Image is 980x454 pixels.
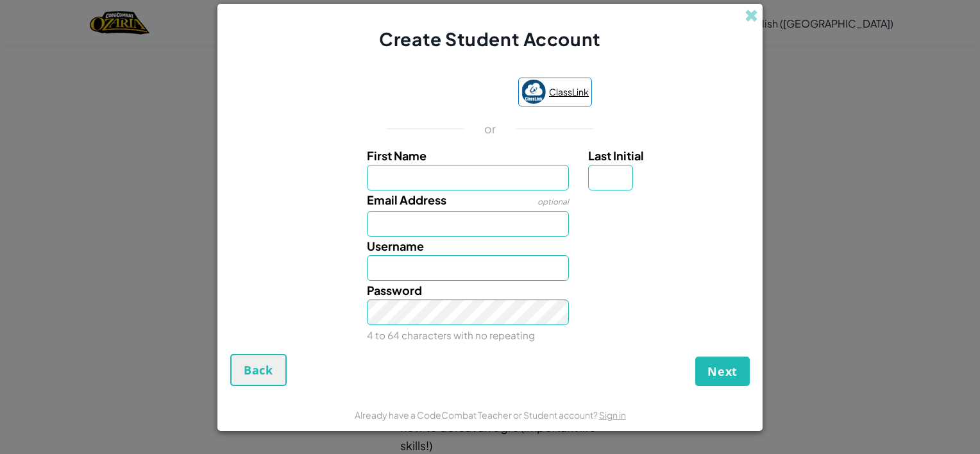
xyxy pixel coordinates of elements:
span: Back [244,362,273,378]
span: Next [707,364,738,379]
span: Email Address [367,192,446,207]
span: Username [367,239,424,253]
span: Last Initial [588,148,644,163]
span: optional [537,197,569,206]
a: Sign in [599,409,626,421]
img: classlink-logo-small.png [521,80,546,104]
span: First Name [367,148,427,163]
iframe: Sign in with Google Button [382,79,512,107]
span: Already have a CodeCombat Teacher or Student account? [355,409,599,421]
p: or [484,121,496,137]
span: Password [367,283,422,298]
span: ClassLink [549,83,589,101]
span: Create Student Account [379,28,600,50]
button: Back [230,354,287,386]
small: 4 to 64 characters with no repeating [367,329,535,341]
button: Next [695,357,750,386]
